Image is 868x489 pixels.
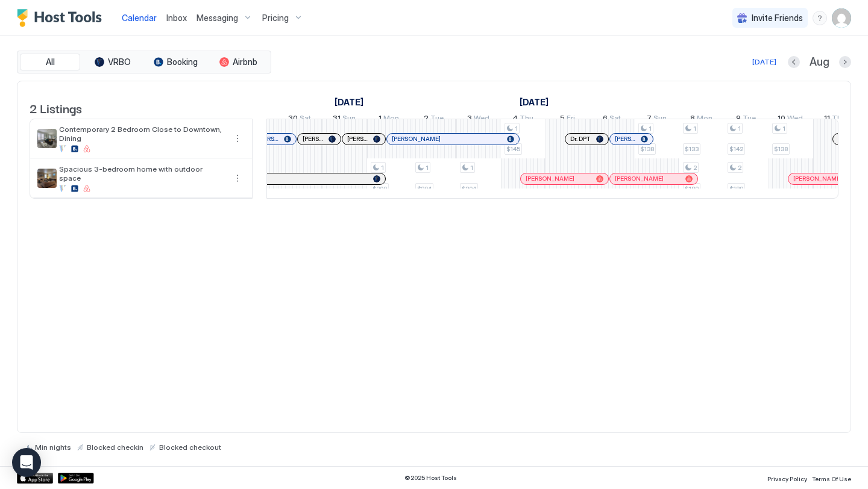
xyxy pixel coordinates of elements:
span: [PERSON_NAME] [392,135,441,143]
span: 2 [693,164,697,172]
div: menu [230,171,245,185]
span: [PERSON_NAME] [615,135,636,143]
span: Messaging [197,13,238,23]
span: Blocked checkout [159,443,221,452]
span: Tue [430,113,444,126]
span: $142 [729,145,743,153]
span: 1 [470,164,473,172]
span: 1 [426,164,429,172]
span: 1 [381,164,384,172]
span: 1 [379,113,382,126]
span: Wed [787,113,803,126]
div: User profile [832,8,851,28]
span: © 2025 Host Tools [404,474,457,482]
span: Spacious 3-bedroom home with outdoor space [59,164,225,182]
span: 3 [467,113,472,126]
div: tab-group [17,51,271,73]
span: Contemporary 2 Bedroom Close to Downtown, Dining [59,125,225,143]
span: 2 Listings [30,99,82,117]
span: $200 [373,185,387,193]
div: menu [813,11,827,25]
button: Previous month [788,56,800,68]
span: 30 [288,113,298,126]
a: Privacy Policy [767,472,807,484]
span: 1 [693,125,696,132]
span: Mon [383,113,399,126]
span: Sat [300,113,311,126]
span: $189 [685,185,699,193]
span: 8 [690,113,695,126]
a: September 10, 2025 [775,111,806,128]
span: 1 [738,125,741,132]
span: Privacy Policy [767,475,807,482]
span: Wed [474,113,489,126]
span: $138 [774,145,788,153]
span: Sun [653,113,667,126]
span: $133 [685,145,699,153]
span: Sat [609,113,621,126]
a: August 31, 2025 [330,111,359,128]
span: 11 [824,113,830,126]
a: September 1, 2025 [517,93,552,111]
span: Airbnb [233,57,257,67]
button: [DATE] [750,55,778,69]
a: Terms Of Use [812,472,851,484]
span: $189 [729,185,743,193]
span: 1 [649,125,652,132]
a: September 9, 2025 [733,111,759,128]
span: 5 [560,113,565,126]
a: September 4, 2025 [509,111,536,128]
span: Inbox [166,13,187,23]
span: 10 [778,113,785,126]
div: App Store [17,473,53,484]
span: Dr. DPT [570,135,590,143]
span: Invite Friends [752,13,803,23]
a: September 3, 2025 [464,111,492,128]
span: $204 [417,185,432,193]
a: September 11, 2025 [821,111,849,128]
span: Booking [167,57,198,67]
span: 1 [515,125,518,132]
div: listing image [37,129,57,148]
span: Calendar [122,13,157,23]
span: $204 [462,185,476,193]
a: Host Tools Logo [17,9,107,27]
span: Mon [697,113,712,126]
span: Thu [520,113,533,126]
button: More options [230,131,245,146]
a: September 2, 2025 [421,111,447,128]
button: Next month [839,56,851,68]
span: 4 [512,113,518,126]
span: [PERSON_NAME] [526,175,574,182]
a: September 7, 2025 [644,111,670,128]
div: Open Intercom Messenger [12,448,41,477]
div: menu [230,131,245,146]
span: 31 [333,113,341,126]
button: More options [230,171,245,185]
button: Booking [145,54,206,70]
span: [PERSON_NAME] [793,175,842,182]
div: listing image [37,169,57,188]
span: [PERSON_NAME] [303,135,324,143]
a: Google Play Store [58,473,94,484]
span: Sun [342,113,356,126]
a: September 8, 2025 [687,111,715,128]
span: [PERSON_NAME] [347,135,368,143]
a: September 1, 2025 [376,111,402,128]
span: Pricing [262,13,289,23]
span: All [46,57,55,67]
span: Aug [810,55,829,69]
button: VRBO [83,54,143,70]
span: Terms Of Use [812,475,851,482]
span: 6 [603,113,608,126]
span: VRBO [108,57,131,67]
span: 2 [738,164,741,172]
span: 1 [782,125,785,132]
a: Inbox [166,11,187,24]
span: Tue [743,113,756,126]
a: Calendar [122,11,157,24]
span: Thu [832,113,846,126]
div: [DATE] [752,57,776,67]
